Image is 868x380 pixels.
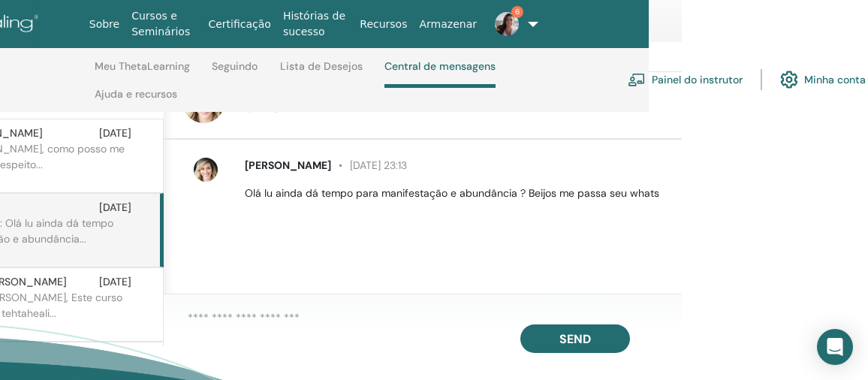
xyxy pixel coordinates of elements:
a: Certificação [202,11,276,38]
img: default.jpg [495,12,519,36]
a: Seguindo [212,60,258,84]
span: [DATE] [99,200,131,216]
button: Send [520,324,630,353]
span: [DATE] 23:13 [331,158,407,172]
a: Meu ThetaLearning [95,60,190,84]
a: Painel do instrutor [628,63,743,96]
img: default.png [194,158,218,182]
span: [DATE] [99,125,131,141]
a: Cursos e Seminários [125,2,202,46]
a: Minha conta [780,63,866,96]
a: Sobre [83,11,125,38]
div: Open Intercom Messenger [817,329,853,365]
a: Armazenar [414,11,483,38]
p: Olá lu ainda dá tempo para manifestação e abundância ? Beijos me passa seu whats [245,185,665,201]
a: Lista de Desejos [280,60,363,84]
img: chalkboard-teacher.svg [628,73,646,86]
a: Recursos [354,11,413,38]
span: [PERSON_NAME] [245,158,331,172]
img: cog.svg [780,67,798,92]
a: Ajuda e recursos [95,88,177,112]
span: Send [559,331,591,347]
a: Central de mensagens [384,60,496,88]
span: 6 [511,6,523,18]
span: [DATE] [99,274,131,290]
a: Histórias de sucesso [277,2,354,46]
